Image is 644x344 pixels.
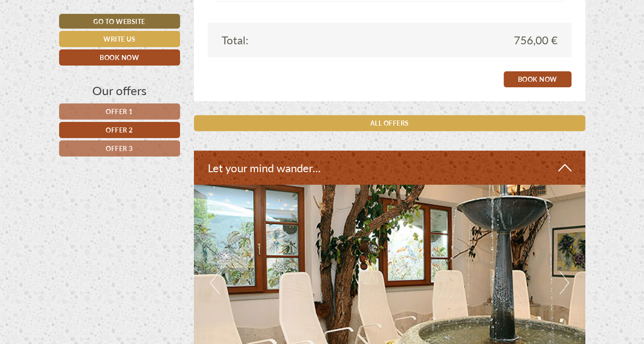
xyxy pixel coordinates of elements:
[165,7,199,23] div: [DATE]
[59,49,180,66] a: Book now
[59,31,180,47] a: Write us
[106,107,133,116] span: Offer 1
[106,144,133,153] span: Offer 3
[14,45,107,51] small: 16:50
[560,271,569,294] button: Next
[514,32,558,48] span: 756,00 €
[14,27,107,34] div: Hotel Kirchenwirt
[7,25,111,53] div: Hello, how can we help you?
[504,71,572,87] a: Book now
[59,14,180,29] a: Go to website
[194,151,585,185] div: Let your mind wander...
[317,243,364,260] button: Send
[106,125,133,134] span: Offer 2
[194,115,585,131] a: ALL OFFERS
[210,271,220,294] button: Previous
[215,32,390,48] div: Total:
[59,82,180,99] div: Our offers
